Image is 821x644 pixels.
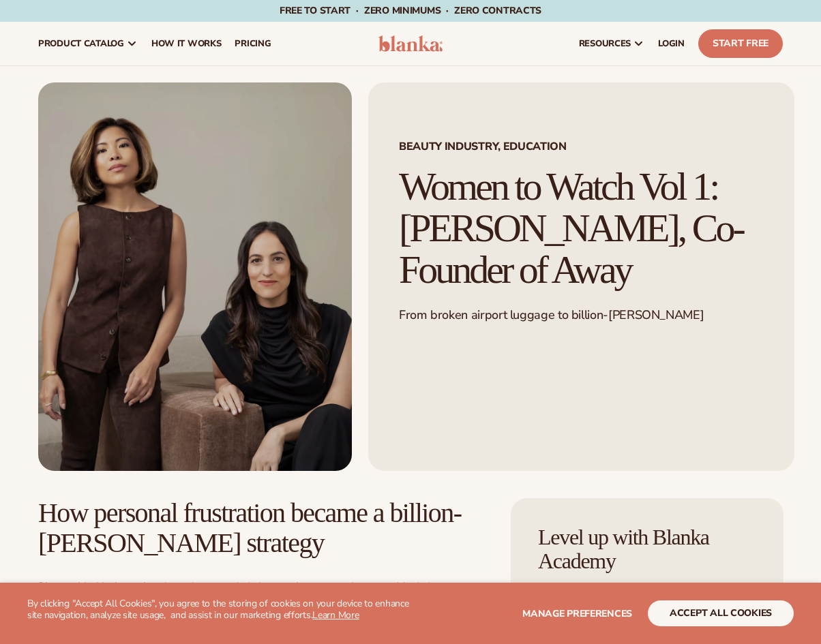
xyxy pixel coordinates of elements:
[145,22,228,65] a: How It Works
[38,497,461,558] span: How personal frustration became a billion-[PERSON_NAME] strategy
[579,38,631,49] span: resources
[658,38,685,49] span: LOGIN
[538,525,756,573] h4: Level up with Blanka Academy
[31,22,145,65] a: product catalog
[38,579,468,637] span: Picture this: You're racing through a crowded airport when your suitcase suddenly bursts open, se...
[280,4,541,17] span: Free to start · ZERO minimums · ZERO contracts
[235,38,271,49] span: pricing
[27,598,411,622] p: By clicking "Accept All Cookies", you agree to the storing of cookies on your device to enhance s...
[522,600,632,626] button: Manage preferences
[399,141,764,152] span: Beauty Industry, Education
[698,29,783,58] a: Start Free
[651,22,691,65] a: LOGIN
[648,600,794,626] button: accept all cookies
[151,38,222,49] span: How It Works
[312,609,359,622] a: Learn More
[399,166,764,291] h1: Women to Watch Vol 1: [PERSON_NAME], Co-Founder of Away
[38,38,124,49] span: product catalog
[399,307,704,323] span: From broken airport luggage to billion-[PERSON_NAME]
[572,22,651,65] a: resources
[378,35,443,52] img: logo
[522,607,632,620] span: Manage preferences
[228,22,278,65] a: pricing
[38,82,352,471] img: Two women entrepreneurs posing confidently indoors, one standing and one seated.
